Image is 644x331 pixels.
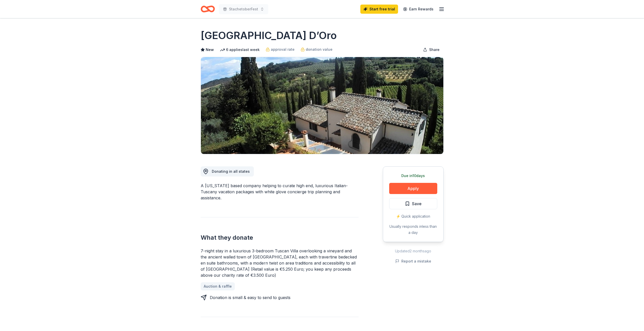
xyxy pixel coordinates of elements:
[201,234,359,242] h2: What they donate
[419,45,444,55] button: Share
[201,282,235,290] a: Auction & raffle
[220,47,260,53] div: 6 applies last week
[389,213,437,219] div: ⚡️ Quick application
[400,5,437,14] a: Earn Rewards
[206,47,214,53] span: New
[389,183,437,194] button: Apply
[395,258,431,264] button: Report a mistake
[229,6,258,12] span: StachetoberFest
[219,4,268,14] button: StachetoberFest
[201,28,337,43] h1: [GEOGRAPHIC_DATA] D’Oro
[389,173,437,179] div: Due in 10 days
[306,46,333,53] span: donation value
[360,5,398,14] a: Start free trial
[412,200,422,207] span: Save
[271,46,295,53] span: approval rate
[201,57,443,154] img: Image for Villa Sogni D’Oro
[212,169,250,173] span: Donating in all states
[266,46,295,53] a: approval rate
[210,294,290,301] div: Donation is small & easy to send to guests
[301,46,333,53] a: donation value
[389,198,437,209] button: Save
[429,47,440,53] span: Share
[383,248,444,254] div: Updated 2 months ago
[201,183,359,201] div: A [US_STATE] based company helping to curate high end, luxurious Italian-Tuscany vacation package...
[201,248,359,278] div: 7-night stay in a luxurious 3-bedroom Tuscan Villa overlooking a vineyard and the ancient walled ...
[389,223,437,236] div: Usually responds in less than a day
[201,3,215,15] a: Home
